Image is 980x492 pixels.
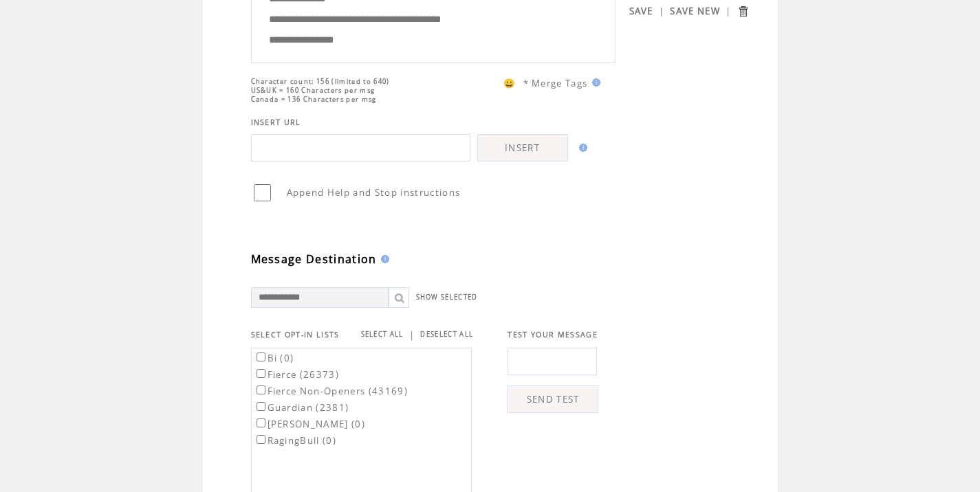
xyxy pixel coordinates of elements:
[420,330,473,339] a: DESELECT ALL
[523,77,588,89] span: * Merge Tags
[726,5,731,17] span: |
[670,5,720,17] a: SAVE NEW
[508,385,598,413] a: SEND TEST
[659,5,664,17] span: |
[508,330,598,339] span: TEST YOUR MESSAGE
[503,77,516,89] span: 😀
[416,293,478,302] a: SHOW SELECTED
[588,78,600,87] img: help.gif
[257,402,265,411] input: Guardian (2381)
[257,385,265,394] input: Fierce Non-Openers (43169)
[251,251,377,267] span: Message Destination
[251,86,375,95] span: US&UK = 160 Characters per msg
[254,385,409,397] label: Fierce Non-Openers (43169)
[257,418,265,427] input: [PERSON_NAME] (0)
[251,95,377,104] span: Canada = 136 Characters per msg
[629,5,653,17] a: SAVE
[251,330,340,339] span: SELECT OPT-IN LISTS
[254,352,294,364] label: Bi (0)
[287,186,461,199] span: Append Help and Stop instructions
[254,401,349,414] label: Guardian (2381)
[251,77,390,86] span: Character count: 156 (limited to 640)
[409,328,415,341] span: |
[251,118,301,127] span: INSERT URL
[257,369,265,378] input: Fierce (26373)
[361,330,404,339] a: SELECT ALL
[737,5,750,18] input: Submit
[254,434,337,447] label: RagingBull (0)
[257,353,265,361] input: Bi (0)
[254,368,340,381] label: Fierce (26373)
[257,435,265,444] input: RagingBull (0)
[575,144,587,152] img: help.gif
[377,255,389,263] img: help.gif
[254,418,366,430] label: [PERSON_NAME] (0)
[477,134,568,161] a: INSERT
